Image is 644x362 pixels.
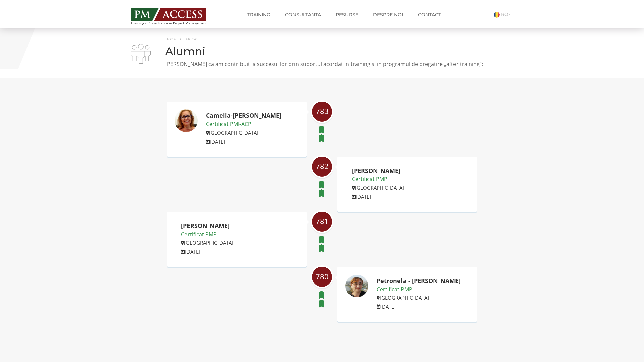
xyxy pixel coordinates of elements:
p: [GEOGRAPHIC_DATA] [377,294,461,302]
h2: Petronela - [PERSON_NAME] [377,278,461,284]
span: 781 [312,217,332,225]
h1: Alumni [131,45,513,57]
a: Despre noi [368,8,408,21]
p: [DATE] [206,138,281,146]
h2: [PERSON_NAME] [352,168,404,174]
p: Certificat PMP [352,175,404,184]
img: Camelia-Elena Sava [174,109,198,132]
p: [DATE] [181,248,233,256]
h2: Camelia-[PERSON_NAME] [206,112,281,119]
p: [GEOGRAPHIC_DATA] [181,239,233,247]
a: Consultanta [280,8,326,21]
p: Certificat PMP [181,230,233,239]
p: [DATE] [352,193,404,201]
a: Contact [413,8,446,21]
p: [DATE] [377,303,461,311]
p: Certificat PMI-ACP [206,120,281,129]
a: Training [242,8,275,21]
a: RO [494,11,513,17]
p: [GEOGRAPHIC_DATA] [206,129,281,137]
a: Resurse [331,8,363,21]
img: Romana [494,12,500,18]
p: [PERSON_NAME] ca am contribuit la succesul lor prin suportul acordat in training si in programul ... [131,60,513,68]
p: Certificat PMP [377,285,461,294]
a: Home [165,37,176,41]
span: 783 [312,107,332,115]
span: Training și Consultanță în Project Management [131,21,219,25]
span: Alumni [185,37,198,41]
img: i-02.png [131,44,151,64]
img: PM ACCESS - Echipa traineri si consultanti certificati PMP: Narciss Popescu, Mihai Olaru, Monica ... [131,8,206,21]
p: [GEOGRAPHIC_DATA] [352,184,404,192]
span: 780 [312,272,332,281]
a: Training și Consultanță în Project Management [131,6,219,25]
img: Petronela - Roxana Benea [345,274,369,298]
span: 782 [312,162,332,170]
h2: [PERSON_NAME] [181,223,233,229]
